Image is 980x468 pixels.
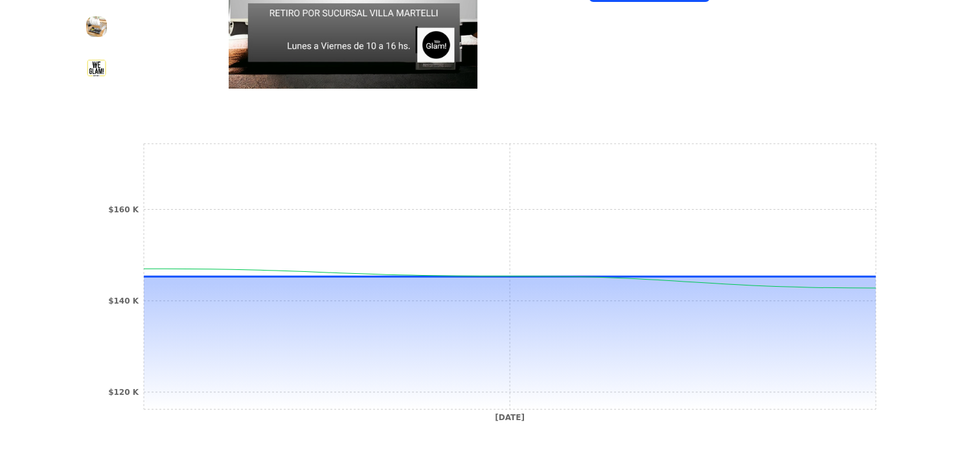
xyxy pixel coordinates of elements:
tspan: $120 K [108,388,139,397]
img: Escurridor Secaplatos Platos Cubiertos 2 Pisos Aluminio Inox [86,58,107,78]
tspan: $140 K [108,296,139,306]
tspan: [DATE] [495,413,525,422]
img: Escurridor Secaplatos Platos Cubiertos 2 Pisos Aluminio Inox [86,16,107,37]
tspan: $160 K [108,205,139,214]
